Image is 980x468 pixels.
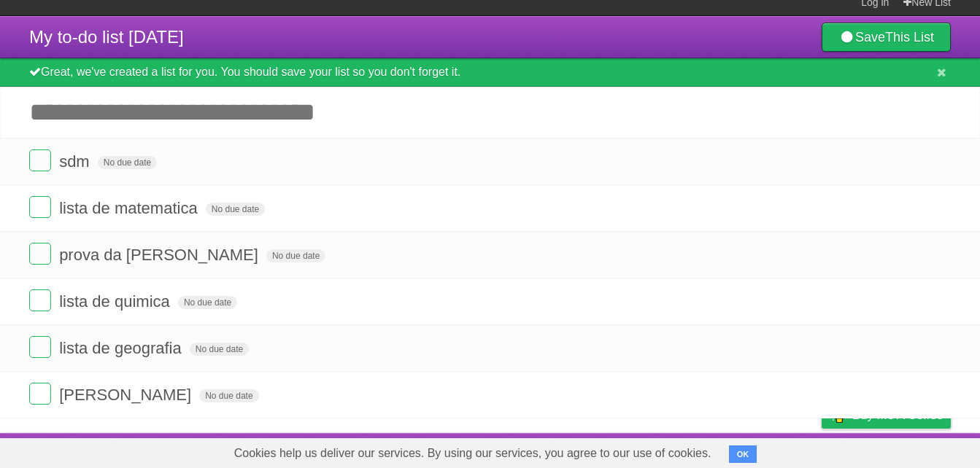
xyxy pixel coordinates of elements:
[206,203,265,216] span: No due date
[29,196,51,218] label: Done
[822,23,951,52] a: SaveThis List
[29,243,51,265] label: Done
[29,149,51,171] label: Done
[59,339,185,357] span: lista de geografia
[98,156,157,169] span: No due date
[29,383,51,405] label: Done
[29,289,51,311] label: Done
[859,437,951,464] a: Suggest a feature
[59,152,93,171] span: sdm
[59,199,201,217] span: lista de matematica
[266,249,325,262] span: No due date
[29,336,51,358] label: Done
[190,343,249,356] span: No due date
[220,439,726,468] span: Cookies help us deliver our services. By using our services, you agree to our use of cookies.
[628,437,658,464] a: About
[729,445,757,463] button: OK
[29,27,184,47] span: My to-do list [DATE]
[885,30,934,44] b: This List
[199,389,258,402] span: No due date
[852,402,944,428] span: Buy me a coffee
[59,246,262,264] span: prova da [PERSON_NAME]
[676,437,735,464] a: Developers
[59,292,174,311] span: lista de quimica
[59,386,195,404] span: [PERSON_NAME]
[803,437,841,464] a: Privacy
[178,296,237,309] span: No due date
[753,437,785,464] a: Terms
